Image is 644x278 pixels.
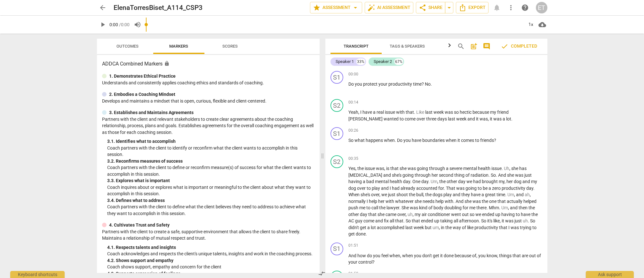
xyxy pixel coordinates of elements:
[373,110,377,115] span: a
[378,199,386,204] span: her
[499,179,505,184] span: my
[538,21,546,28] span: cloud_download
[514,192,516,197] span: ,
[519,166,527,171] span: has
[489,199,497,204] span: one
[10,271,65,278] div: Keyboard shortcuts
[428,179,431,184] span: .
[503,116,506,121] span: a
[422,138,446,143] span: boundaries
[107,158,314,165] div: 3. 2. Reconfirms measures of success
[494,138,496,143] span: ?
[453,199,456,204] span: .
[526,186,533,191] span: day
[396,110,406,115] span: with
[509,166,511,171] span: ,
[360,110,362,115] span: I
[313,4,321,12] span: star
[456,41,466,51] button: Search
[403,138,412,143] span: you
[473,110,490,115] span: because
[446,138,457,143] span: when
[313,4,359,12] span: Assessment
[487,205,489,210] span: .
[482,199,489,204] span: the
[107,138,314,145] div: 3. 1. Identifies what to accomplish
[508,205,510,210] span: ,
[490,110,497,115] span: my
[310,2,362,13] button: Assessment
[506,179,514,184] span: her
[522,179,531,184] span: and
[446,186,456,191] span: That
[422,212,428,217] span: air
[363,179,366,184] span: a
[371,205,379,210] span: call
[444,205,463,210] span: doubling
[109,73,176,80] p: 1. Demonstrates Ethical Practice
[511,166,519,171] span: she
[469,205,476,210] span: me
[357,166,365,171] span: the
[451,212,462,217] span: went
[336,58,354,65] div: Speaker 1
[417,166,429,171] span: going
[367,186,372,191] span: to
[491,173,496,178] span: So
[425,192,433,197] span: the
[394,58,403,65] div: 67%
[415,173,432,178] span: through
[399,205,402,210] span: .
[348,110,358,115] span: Yeah
[485,192,497,197] span: great
[456,186,465,191] span: was
[497,110,509,115] span: friend
[519,205,529,210] span: then
[524,173,532,178] span: just
[102,80,314,86] p: Understands and consistently applies coaching ethics and standards of coaching.
[405,116,417,121] span: come
[102,60,314,68] h3: ADDCA Combined Markers
[348,212,360,217] span: other
[457,138,461,143] span: it
[386,166,390,171] span: is
[419,4,426,12] span: share
[388,192,396,197] span: just
[109,22,118,27] span: 0:00
[478,166,491,171] span: health
[416,192,423,197] span: bull
[445,110,454,115] span: was
[132,19,143,30] button: Volume
[354,138,366,143] span: what
[366,205,371,210] span: to
[116,44,139,49] span: Outcomes
[348,116,384,121] span: [PERSON_NAME]
[408,212,413,217] span: Filler word
[446,166,449,171] span: a
[501,42,537,50] span: Completed
[454,110,460,115] span: so
[463,205,469,210] span: for
[395,138,397,143] span: .
[498,173,507,178] span: And
[348,138,354,143] span: So
[348,186,357,191] span: dog
[410,205,419,210] span: was
[356,58,365,65] div: 33%
[409,192,416,197] span: the
[348,192,361,197] span: When
[362,110,373,115] span: have
[423,192,425,197] span: ,
[371,192,379,197] span: over
[437,116,448,121] span: days
[473,199,482,204] span: was
[102,116,314,136] p: Partners with the client and relevant stakeholders to create clear agreements about the coaching ...
[502,186,526,191] span: productivity
[107,177,314,184] div: 3. 3. Explores what is important
[372,186,381,191] span: play
[416,110,425,115] span: Filler word
[99,21,107,28] span: play_arrow
[419,205,428,210] span: kind
[458,179,466,184] span: day
[489,173,491,178] span: .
